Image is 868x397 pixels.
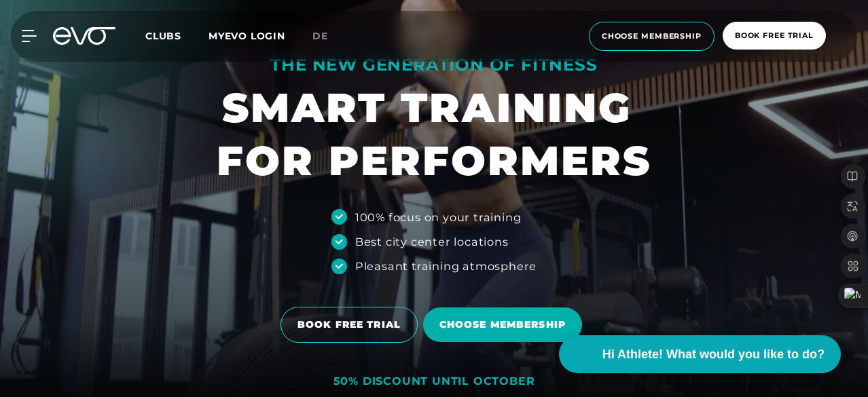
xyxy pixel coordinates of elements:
span: book free trial [735,30,814,41]
a: BOOK FREE TRIAL [281,297,423,353]
div: Pleasant training atmosphere [355,258,537,274]
span: Choose membership [439,318,566,332]
div: 100% focus on your training [355,209,522,225]
a: MYEVO LOGIN [209,30,285,42]
span: BOOK FREE TRIAL [297,318,401,332]
a: Clubs [145,29,209,42]
button: Hi Athlete! What would you like to do? [559,335,841,373]
a: book free trial [719,22,830,51]
div: Best city center locations [355,233,509,250]
span: Hi Athlete! What would you like to do? [602,345,825,364]
span: de [312,30,328,42]
span: choose membership [602,31,702,42]
div: 50% DISCOUNT UNTIL OCTOBER [333,375,535,389]
a: choose membership [585,22,719,51]
a: de [312,29,344,44]
h1: SMART TRAINING FOR PERFORMERS [217,81,651,187]
span: Clubs [145,30,181,42]
a: Choose membership [423,297,587,352]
